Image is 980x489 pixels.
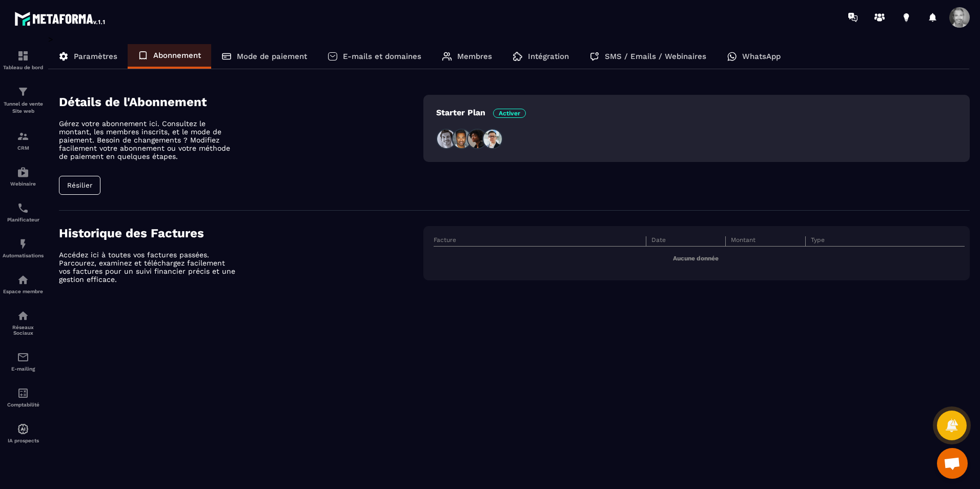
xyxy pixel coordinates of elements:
[3,42,44,78] a: formationformationTableau de bord
[646,236,725,247] th: Date
[17,130,29,142] img: formation
[3,230,44,266] a: automationsautomationsAutomatisations
[59,95,423,109] h4: Détails de l'Abonnement
[3,438,44,443] p: IA prospects
[3,266,44,302] a: automationsautomationsEspace membre
[3,366,44,372] p: E-mailing
[742,52,781,61] p: WhatsApp
[59,176,100,195] button: Résilier
[493,109,526,118] span: Activer
[3,289,44,294] p: Espace membre
[528,52,569,61] p: Intégration
[436,108,526,117] p: Starter Plan
[3,78,44,123] a: formationformationTunnel de vente Site web
[17,274,29,286] img: automations
[805,236,965,247] th: Type
[14,9,107,28] img: logo
[17,202,29,214] img: scheduler
[3,343,44,379] a: emailemailE-mailing
[605,52,706,61] p: SMS / Emails / Webinaires
[3,324,44,336] p: Réseaux Sociaux
[467,129,487,149] img: people3
[59,226,423,240] h4: Historique des Factures
[726,236,805,247] th: Montant
[3,145,44,151] p: CRM
[17,423,29,435] img: automations
[3,65,44,70] p: Tableau de bord
[17,50,29,62] img: formation
[74,52,117,61] p: Paramètres
[237,52,307,61] p: Mode de paiement
[59,251,238,283] p: Accédez ici à toutes vos factures passées. Parcourez, examinez et téléchargez facilement vos fact...
[17,166,29,178] img: automations
[153,51,201,60] p: Abonnement
[17,86,29,98] img: formation
[3,194,44,230] a: schedulerschedulerPlanificateur
[3,100,44,115] p: Tunnel de vente Site web
[937,448,968,479] div: Ouvrir le chat
[482,129,503,149] img: people4
[436,129,457,149] img: people1
[3,379,44,415] a: accountantaccountantComptabilité
[48,34,970,314] div: >
[59,119,238,160] p: Gérez votre abonnement ici. Consultez le montant, les membres inscrits, et le mode de paiement. B...
[3,181,44,187] p: Webinaire
[3,158,44,194] a: automationsautomationsWebinaire
[452,129,472,149] img: people2
[457,52,492,61] p: Membres
[3,302,44,343] a: social-networksocial-networkRéseaux Sociaux
[343,52,421,61] p: E-mails et domaines
[3,253,44,258] p: Automatisations
[17,310,29,322] img: social-network
[434,247,965,271] td: Aucune donnée
[3,123,44,158] a: formationformationCRM
[17,238,29,250] img: automations
[17,351,29,363] img: email
[3,217,44,222] p: Planificateur
[434,236,646,247] th: Facture
[3,402,44,407] p: Comptabilité
[17,387,29,399] img: accountant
